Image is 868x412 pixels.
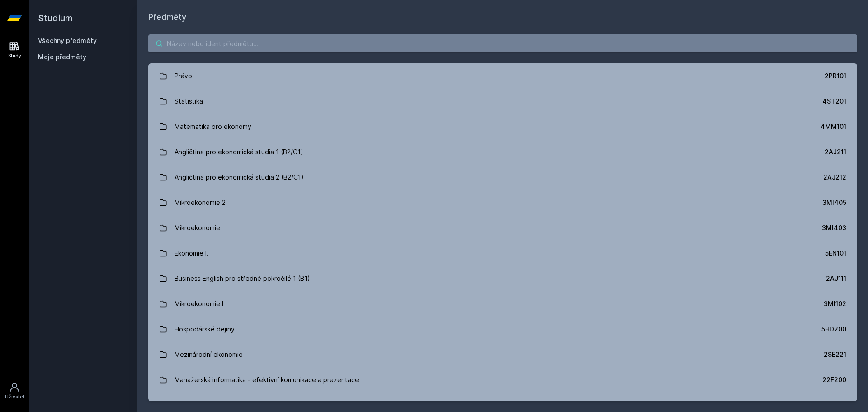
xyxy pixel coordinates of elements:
[826,274,846,283] div: 2AJ111
[148,139,857,165] a: Angličtina pro ekonomická studia 1 (B2/C1) 2AJ211
[175,168,304,186] div: Angličtina pro ekonomická studia 2 (B2/C1)
[822,375,846,384] div: 22F200
[148,291,857,317] a: Mikroekonomie I 3MI102
[175,244,208,262] div: Ekonomie I.
[148,317,857,342] a: Hospodářské dějiny 5HD200
[148,190,857,215] a: Mikroekonomie 2 3MI405
[148,367,857,393] a: Manažerská informatika - efektivní komunikace a prezentace 22F200
[148,63,857,89] a: Právo 2PR101
[175,92,203,110] div: Statistika
[175,118,251,136] div: Matematika pro ekonomy
[823,173,846,182] div: 2AJ212
[38,52,86,62] span: Moje předměty
[148,34,857,52] input: Název nebo ident předmětu…
[821,325,846,334] div: 5HD200
[175,295,223,313] div: Mikroekonomie I
[822,97,846,106] div: 4ST201
[175,219,220,237] div: Mikroekonomie
[825,71,846,81] div: 2PR101
[148,165,857,190] a: Angličtina pro ekonomická studia 2 (B2/C1) 2AJ212
[175,270,310,288] div: Business English pro středně pokročilé 1 (B1)
[825,147,846,156] div: 2AJ211
[175,346,243,364] div: Mezinárodní ekonomie
[175,320,235,338] div: Hospodářské dějiny
[148,11,857,24] h1: Předměty
[38,37,97,44] a: Všechny předměty
[821,122,846,131] div: 4MM101
[824,299,846,308] div: 3MI102
[825,401,846,410] div: 1FU201
[175,371,359,389] div: Manažerská informatika - efektivní komunikace a prezentace
[2,36,27,64] a: Study
[148,266,857,291] a: Business English pro středně pokročilé 1 (B1) 2AJ111
[175,194,226,212] div: Mikroekonomie 2
[148,114,857,139] a: Matematika pro ekonomy 4MM101
[148,241,857,266] a: Ekonomie I. 5EN101
[8,52,21,59] div: Study
[148,342,857,367] a: Mezinárodní ekonomie 2SE221
[148,89,857,114] a: Statistika 4ST201
[825,249,846,258] div: 5EN101
[824,350,846,359] div: 2SE221
[2,377,27,405] a: Uživatel
[175,143,303,161] div: Angličtina pro ekonomická studia 1 (B2/C1)
[822,198,846,207] div: 3MI405
[822,223,846,232] div: 3MI403
[5,393,24,400] div: Uživatel
[148,215,857,241] a: Mikroekonomie 3MI403
[175,67,192,85] div: Právo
